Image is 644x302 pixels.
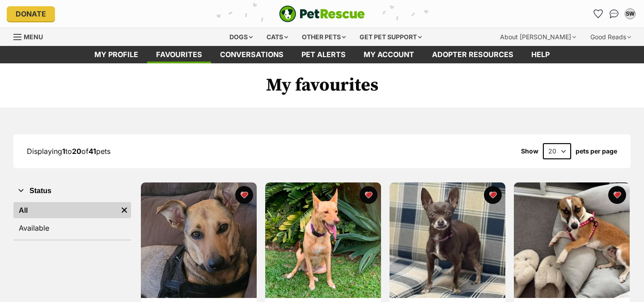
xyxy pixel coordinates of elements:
ul: Account quick links [591,7,637,21]
a: Available [13,220,131,236]
div: About [PERSON_NAME] [494,28,582,46]
a: All [13,202,118,218]
img: Lillie Uffelman [514,182,630,298]
div: Cats [260,28,294,46]
button: favourite [608,186,626,204]
div: SW [626,9,635,18]
div: Get pet support [353,28,428,46]
label: pets per page [576,148,617,155]
button: favourite [235,186,253,204]
span: Show [521,148,538,155]
a: Help [522,46,559,63]
img: logo-e224e6f780fb5917bec1dbf3a21bbac754714ae5b6737aabdf751b685950b380.svg [279,5,365,22]
a: Adopter resources [423,46,522,63]
a: conversations [211,46,292,63]
strong: 1 [62,147,65,156]
span: Menu [24,33,43,41]
div: Other pets [296,28,352,46]
a: Pet alerts [292,46,355,63]
img: Bellah *$350 Adoption Fee* [141,182,257,298]
a: PetRescue [279,5,365,22]
button: favourite [484,186,502,204]
button: Status [13,185,131,197]
a: Remove filter [118,202,131,218]
a: Donate [7,6,55,21]
a: My account [355,46,423,63]
div: Status [13,200,131,240]
a: Favourites [147,46,211,63]
strong: 20 [72,147,81,156]
a: Menu [13,28,49,44]
a: Conversations [607,7,621,21]
button: favourite [360,186,377,204]
img: Lucy [390,182,505,298]
div: Dogs [223,28,259,46]
img: chat-41dd97257d64d25036548639549fe6c8038ab92f7586957e7f3b1b290dea8141.svg [610,9,619,18]
a: My profile [85,46,147,63]
a: Favourites [591,7,605,21]
span: Displaying to of pets [27,147,110,156]
button: My account [623,7,637,21]
strong: 41 [89,147,96,156]
img: Cleo [265,182,381,298]
div: Good Reads [584,28,637,46]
